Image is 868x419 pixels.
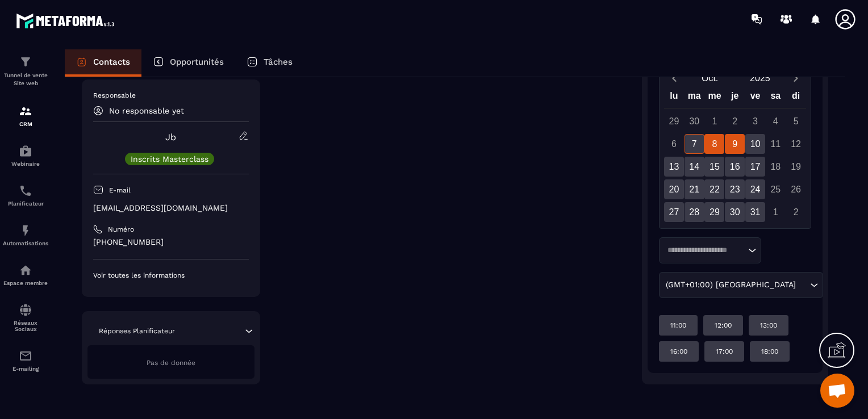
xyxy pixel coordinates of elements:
[704,179,724,199] div: 22
[3,295,48,341] a: social-networksocial-networkRéseaux Sociaux
[93,237,249,248] p: [PHONE_NUMBER]
[3,341,48,380] a: emailemailE-mailing
[786,157,806,177] div: 19
[93,271,249,280] p: Voir toutes les informations
[99,326,175,336] p: Réponses Planificateur
[725,179,745,199] div: 23
[685,111,704,131] div: 30
[664,179,684,199] div: 20
[704,88,725,108] div: me
[684,88,704,108] div: ma
[19,303,32,317] img: social-network
[715,321,732,330] p: 12:00
[264,57,293,67] p: Tâches
[19,144,32,158] img: automations
[685,202,704,222] div: 28
[725,157,745,177] div: 16
[766,157,786,177] div: 18
[19,184,32,198] img: scheduler
[765,88,786,108] div: sa
[3,240,48,246] p: Automatisations
[664,111,684,131] div: 29
[3,121,48,127] p: CRM
[664,134,684,154] div: 6
[725,88,745,108] div: je
[93,203,249,213] p: [EMAIL_ADDRESS][DOMAIN_NAME]
[19,224,32,237] img: automations
[725,134,745,154] div: 9
[3,96,48,136] a: formationformationCRM
[766,111,786,131] div: 4
[108,225,134,234] p: Numéro
[664,157,684,177] div: 13
[3,366,48,372] p: E-mailing
[664,111,807,222] div: Calendar days
[745,111,765,131] div: 3
[109,186,131,195] p: E-mail
[670,347,687,356] p: 16:00
[766,202,786,222] div: 1
[19,55,32,69] img: formation
[3,200,48,207] p: Planificateur
[685,134,704,154] div: 7
[93,57,130,67] p: Contacts
[659,237,761,263] div: Search for option
[3,136,48,175] a: automationsautomationsWebinaire
[3,320,48,332] p: Réseaux Sociaux
[131,155,208,163] p: Inscrits Masterclass
[19,104,32,118] img: formation
[664,88,685,108] div: lu
[704,111,724,131] div: 1
[659,272,823,298] div: Search for option
[760,321,777,330] p: 13:00
[716,347,733,356] p: 17:00
[785,70,806,86] button: Next month
[766,179,786,199] div: 25
[786,134,806,154] div: 12
[685,68,735,88] button: Open months overlay
[664,88,807,222] div: Calendar wrapper
[3,255,48,295] a: automationsautomationsEspace membre
[745,202,765,222] div: 31
[3,47,48,96] a: formationformationTunnel de vente Site web
[3,175,48,215] a: schedulerschedulerPlanificateur
[761,347,778,356] p: 18:00
[663,279,799,291] span: (GMT+01:00) [GEOGRAPHIC_DATA]
[745,88,766,108] div: ve
[704,157,724,177] div: 15
[3,215,48,255] a: automationsautomationsAutomatisations
[141,49,235,77] a: Opportunités
[170,57,224,67] p: Opportunités
[685,157,704,177] div: 14
[65,49,141,77] a: Contacts
[786,88,806,108] div: di
[109,106,184,115] p: No responsable yet
[670,321,686,330] p: 11:00
[664,70,685,86] button: Previous month
[745,134,765,154] div: 10
[820,374,854,408] div: Ouvrir le chat
[663,245,745,256] input: Search for option
[165,132,176,143] a: Jb
[3,161,48,167] p: Webinaire
[766,134,786,154] div: 11
[745,157,765,177] div: 17
[3,72,48,87] p: Tunnel de vente Site web
[786,202,806,222] div: 2
[745,179,765,199] div: 24
[19,349,32,363] img: email
[786,111,806,131] div: 5
[685,179,704,199] div: 21
[735,68,785,88] button: Open years overlay
[799,279,807,291] input: Search for option
[93,91,249,100] p: Responsable
[16,10,118,31] img: logo
[3,280,48,286] p: Espace membre
[725,111,745,131] div: 2
[147,359,195,367] span: Pas de donnée
[786,179,806,199] div: 26
[235,49,304,77] a: Tâches
[725,202,745,222] div: 30
[19,263,32,277] img: automations
[704,134,724,154] div: 8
